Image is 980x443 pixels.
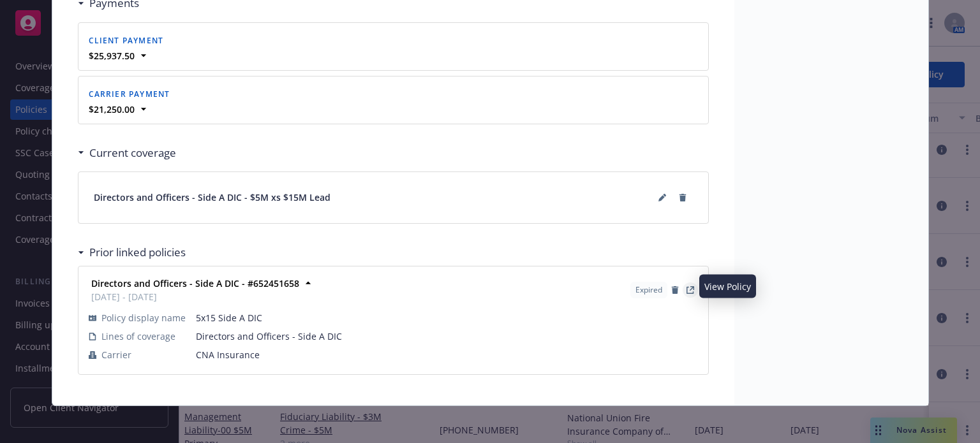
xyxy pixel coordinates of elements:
[101,330,175,343] span: Lines of coverage
[101,311,186,324] span: Policy display name
[196,330,698,343] span: Directors and Officers - Side A DIC
[89,244,186,261] h3: Prior linked policies
[89,50,135,62] strong: $25,937.50
[89,145,176,161] h3: Current coverage
[91,290,299,303] span: [DATE] - [DATE]
[78,244,186,261] div: Prior linked policies
[101,348,131,361] span: Carrier
[196,348,698,361] span: CNA Insurance
[91,277,299,289] strong: Directors and Officers - Side A DIC - #652451658
[196,311,698,324] span: 5x15 Side A DIC
[89,89,170,99] span: Carrier payment
[94,191,330,204] span: Directors and Officers - Side A DIC - $5M xs $15M Lead
[78,145,176,161] div: Current coverage
[89,35,164,46] span: Client payment
[89,103,135,115] strong: $21,250.00
[683,282,698,298] a: View Policy
[635,284,662,296] span: Expired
